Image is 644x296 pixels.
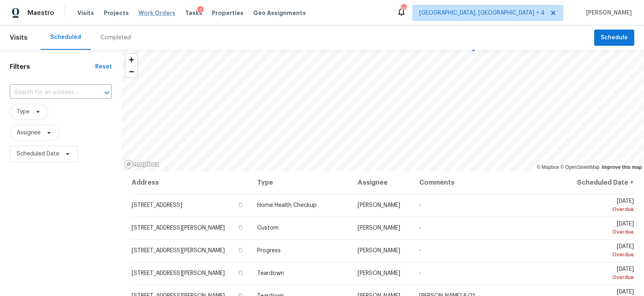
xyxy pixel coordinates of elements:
span: [STREET_ADDRESS][PERSON_NAME] [132,248,225,253]
span: - [419,202,421,208]
span: Teardown [257,270,284,276]
span: Projects [104,9,129,17]
a: Mapbox [537,164,559,170]
span: [PERSON_NAME] [358,270,400,276]
button: Open [101,87,113,98]
button: Copy Address [237,269,244,277]
div: Overdue [570,205,634,213]
button: Copy Address [237,247,244,254]
a: Mapbox homepage [124,160,160,169]
span: Work Orders [139,9,175,17]
span: [STREET_ADDRESS][PERSON_NAME] [132,225,225,231]
span: Maestro [28,9,54,17]
span: [PERSON_NAME] [583,9,632,17]
div: 59 [401,5,406,13]
input: Search for an address... [10,86,89,99]
span: Schedule [601,33,628,43]
a: Improve this map [602,164,642,170]
span: [PERSON_NAME] [358,248,400,253]
span: [DATE] [570,266,634,281]
span: [PERSON_NAME] [358,225,400,231]
button: Copy Address [237,224,244,231]
div: Overdue [570,273,634,281]
canvas: Map [122,50,644,171]
div: Reset [95,63,112,71]
span: Home Health Checkup [257,202,317,208]
div: Completed [100,34,131,42]
span: Type [17,108,30,116]
div: Scheduled [50,33,81,41]
span: [PERSON_NAME] [358,202,400,208]
span: Custom [257,225,279,231]
button: Schedule [594,30,634,46]
div: Overdue [570,228,634,236]
th: Scheduled Date ↑ [563,171,634,194]
button: Copy Address [237,201,244,209]
h1: Filters [10,63,95,71]
span: [DATE] [570,198,634,213]
span: Geo Assignments [253,9,306,17]
span: Scheduled Date [17,150,59,158]
span: [GEOGRAPHIC_DATA], [GEOGRAPHIC_DATA] + 4 [419,9,545,17]
span: [STREET_ADDRESS][PERSON_NAME] [132,270,225,276]
span: [DATE] [570,221,634,236]
span: Visits [77,9,94,17]
span: Assignee [17,129,41,137]
span: Properties [212,9,243,17]
span: - [419,225,421,231]
span: Visits [10,29,28,47]
span: Progress [257,248,281,253]
th: Type [251,171,351,194]
th: Assignee [351,171,413,194]
span: Zoom out [126,66,137,77]
span: [DATE] [570,244,634,259]
th: Comments [413,171,564,194]
th: Address [131,171,251,194]
button: Zoom in [126,54,137,66]
span: - [419,248,421,253]
div: Overdue [570,251,634,259]
span: - [419,270,421,276]
a: OpenStreetMap [560,164,599,170]
span: Tasks [185,10,202,16]
span: [STREET_ADDRESS] [132,202,182,208]
button: Zoom out [126,66,137,77]
div: 1 [197,6,204,14]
